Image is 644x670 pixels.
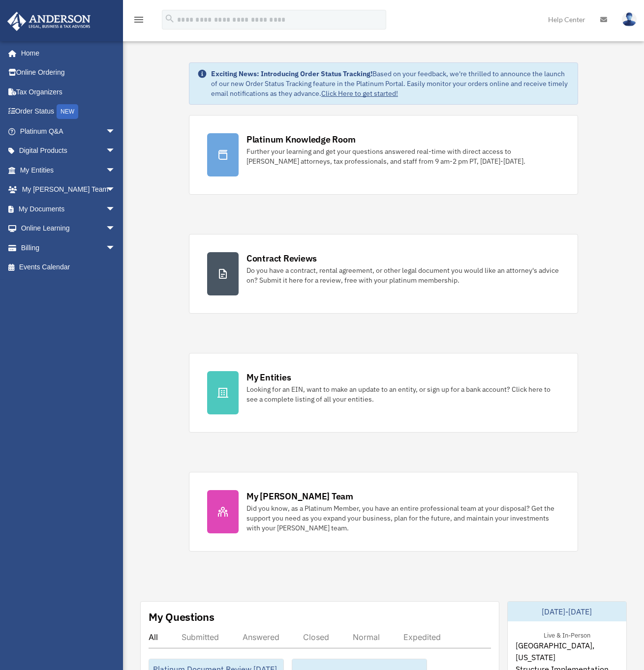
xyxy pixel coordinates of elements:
a: Billingarrow_drop_down [7,238,130,258]
div: Based on your feedback, we're thrilled to announce the launch of our new Order Status Tracking fe... [211,69,570,98]
div: Expedited [403,632,441,642]
span: arrow_drop_down [106,238,125,258]
a: Platinum Knowledge Room Further your learning and get your questions answered real-time with dire... [189,115,578,195]
img: Anderson Advisors Platinum Portal [4,12,93,31]
span: arrow_drop_down [106,121,125,142]
a: Tax Organizers [7,82,130,102]
div: Answered [243,632,279,642]
a: menu [133,17,145,26]
span: arrow_drop_down [106,199,125,219]
a: My [PERSON_NAME] Teamarrow_drop_down [7,180,130,200]
div: Further your learning and get your questions answered real-time with direct access to [PERSON_NAM... [246,146,560,166]
span: [GEOGRAPHIC_DATA], [US_STATE] [516,640,618,663]
a: My Documentsarrow_drop_down [7,199,130,219]
div: My [PERSON_NAME] Team [246,490,353,502]
a: Click Here to get started! [321,89,398,98]
div: Contract Reviews [246,252,317,264]
div: Live & In-Person [536,629,598,640]
span: arrow_drop_down [106,160,125,180]
span: arrow_drop_down [106,219,125,239]
div: Platinum Knowledge Room [246,133,356,146]
a: Digital Productsarrow_drop_down [7,141,130,161]
a: My Entitiesarrow_drop_down [7,160,130,180]
a: Events Calendar [7,258,130,277]
img: User Pic [622,12,637,27]
i: search [164,13,175,24]
a: Contract Reviews Do you have a contract, rental agreement, or other legal document you would like... [189,234,578,314]
a: Platinum Q&Aarrow_drop_down [7,121,130,141]
div: Did you know, as a Platinum Member, you have an entire professional team at your disposal? Get th... [246,503,560,533]
a: Online Ordering [7,63,130,83]
div: My Entities [246,371,291,383]
a: My [PERSON_NAME] Team Did you know, as a Platinum Member, you have an entire professional team at... [189,472,578,552]
div: Do you have a contract, rental agreement, or other legal document you would like an attorney's ad... [246,265,560,285]
span: arrow_drop_down [106,180,125,200]
div: Looking for an EIN, want to make an update to an entity, or sign up for a bank account? Click her... [246,384,560,404]
a: My Entities Looking for an EIN, want to make an update to an entity, or sign up for a bank accoun... [189,353,578,433]
span: arrow_drop_down [106,141,125,161]
a: Order StatusNEW [7,102,130,122]
a: Home [7,43,125,63]
strong: Exciting News: Introducing Order Status Tracking! [211,69,372,78]
div: Normal [353,632,380,642]
div: Closed [303,632,329,642]
a: Online Learningarrow_drop_down [7,219,130,238]
div: My Questions [149,610,215,624]
div: All [149,632,158,642]
i: menu [133,14,145,26]
div: NEW [57,104,78,119]
div: Submitted [182,632,219,642]
div: [DATE]-[DATE] [508,602,626,621]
